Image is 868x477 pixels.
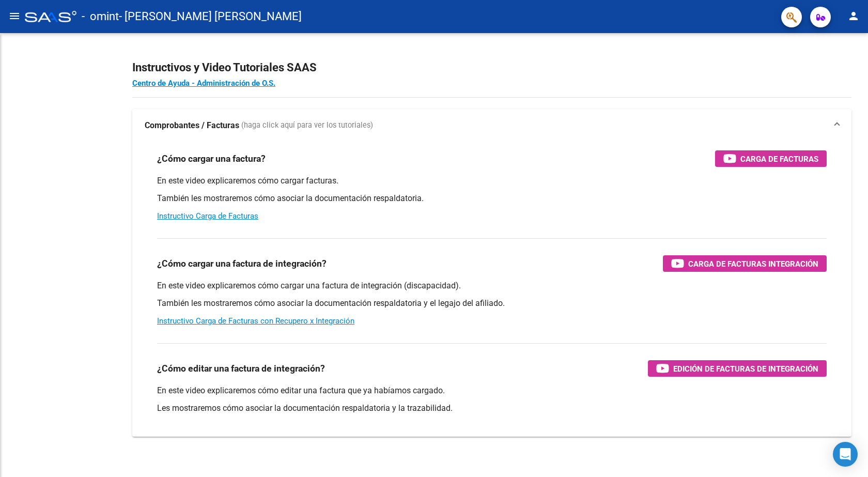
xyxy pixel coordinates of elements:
a: Centro de Ayuda - Administración de O.S. [132,79,275,88]
div: Open Intercom Messenger [833,442,858,467]
span: - omint [82,5,119,28]
span: Edición de Facturas de integración [673,362,818,375]
button: Carga de Facturas [715,150,827,167]
span: (haga click aquí para ver los tutoriales) [241,120,373,131]
button: Edición de Facturas de integración [648,360,827,377]
p: También les mostraremos cómo asociar la documentación respaldatoria y el legajo del afiliado. [157,298,827,309]
mat-icon: person [847,10,860,22]
h2: Instructivos y Video Tutoriales SAAS [132,58,851,78]
p: En este video explicaremos cómo cargar facturas. [157,175,827,187]
h3: ¿Cómo cargar una factura de integración? [157,256,327,271]
h3: ¿Cómo editar una factura de integración? [157,361,325,376]
a: Instructivo Carga de Facturas con Recupero x Integración [157,316,354,326]
p: Les mostraremos cómo asociar la documentación respaldatoria y la trazabilidad. [157,403,827,414]
span: - [PERSON_NAME] [PERSON_NAME] [119,5,302,28]
mat-icon: menu [8,10,21,22]
p: En este video explicaremos cómo cargar una factura de integración (discapacidad). [157,280,827,291]
mat-expansion-panel-header: Comprobantes / Facturas (haga click aquí para ver los tutoriales) [132,109,851,142]
div: Comprobantes / Facturas (haga click aquí para ver los tutoriales) [132,142,851,437]
p: También les mostraremos cómo asociar la documentación respaldatoria. [157,193,827,204]
button: Carga de Facturas Integración [663,255,827,272]
h3: ¿Cómo cargar una factura? [157,151,266,166]
a: Instructivo Carga de Facturas [157,211,258,221]
strong: Comprobantes / Facturas [145,120,239,131]
p: En este video explicaremos cómo editar una factura que ya habíamos cargado. [157,385,827,396]
span: Carga de Facturas Integración [688,257,818,270]
span: Carga de Facturas [740,152,818,165]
